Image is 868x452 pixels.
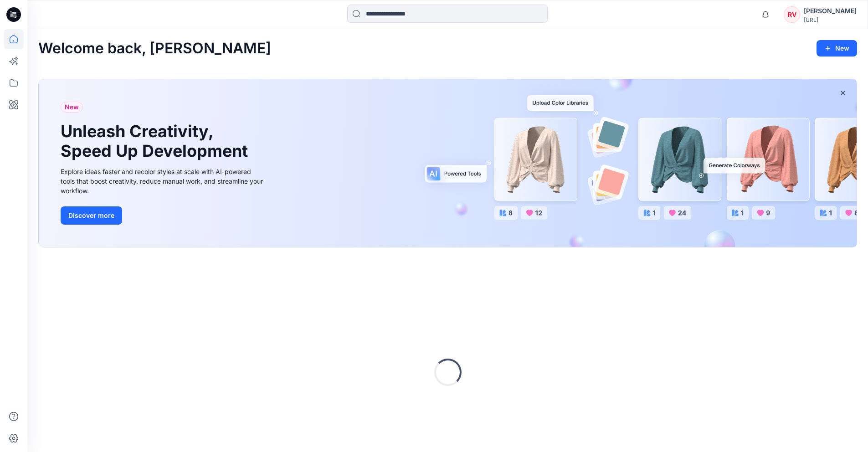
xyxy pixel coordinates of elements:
[784,6,800,23] div: RV
[817,40,857,56] button: New
[804,5,857,16] div: [PERSON_NAME]
[61,122,252,161] h1: Unleash Creativity, Speed Up Development
[61,206,122,225] button: Discover more
[38,40,271,57] h2: Welcome back, [PERSON_NAME]
[61,167,266,195] div: Explore ideas faster and recolor styles at scale with AI-powered tools that boost creativity, red...
[804,16,857,23] div: [URL]
[61,206,266,225] a: Discover more
[65,102,79,113] span: New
